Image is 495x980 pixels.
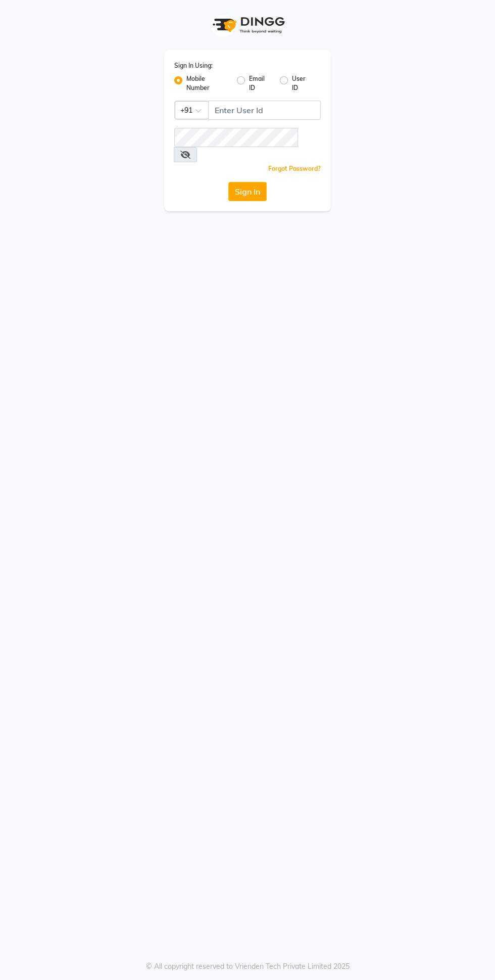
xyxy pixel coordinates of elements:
input: Username [174,128,298,147]
label: Sign In Using: [174,61,213,70]
img: logo1.svg [207,10,288,40]
a: Forgot Password? [268,165,321,172]
label: Mobile Number [186,74,229,92]
input: Username [208,101,321,120]
label: Email ID [249,74,272,92]
button: Sign In [228,182,267,201]
label: User ID [292,74,313,92]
